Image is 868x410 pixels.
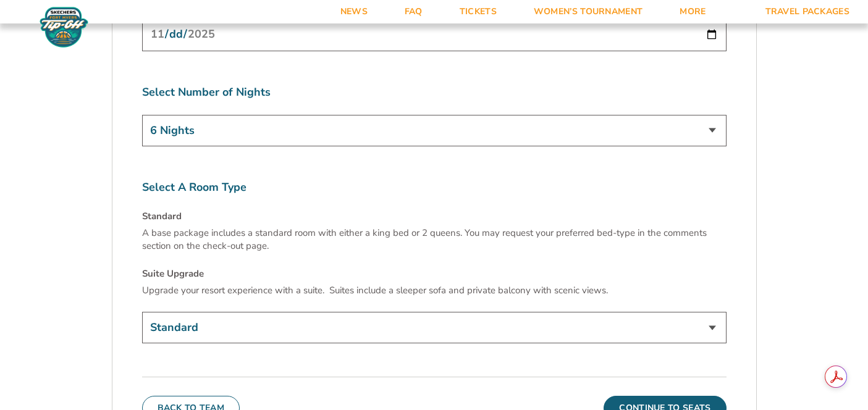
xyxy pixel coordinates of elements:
p: Upgrade your resort experience with a suite. Suites include a sleeper sofa and private balcony wi... [142,284,727,297]
h4: Suite Upgrade [142,267,727,280]
p: A base package includes a standard room with either a king bed or 2 queens. You may request your ... [142,227,727,253]
h4: Standard [142,210,727,223]
label: Select A Room Type [142,180,727,195]
label: Select Number of Nights [142,85,727,100]
img: Fort Myers Tip-Off [37,6,91,48]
